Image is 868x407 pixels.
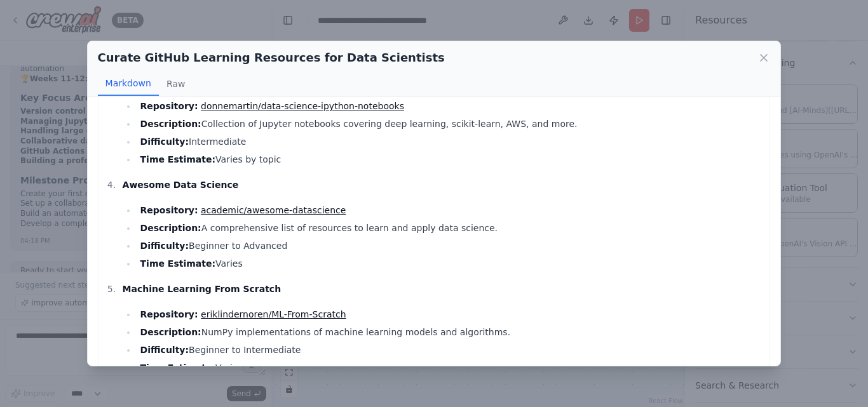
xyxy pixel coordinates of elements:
[140,154,216,164] strong: Time Estimate:
[159,72,193,96] button: Raw
[201,101,404,111] a: donnemartin/data-science-ipython-notebooks
[137,256,764,271] li: Varies
[123,284,281,294] strong: Machine Learning From Scratch
[98,49,445,67] h2: Curate GitHub Learning Resources for Data Scientists
[140,119,201,129] strong: Description:
[140,258,216,269] strong: Time Estimate:
[137,324,764,340] li: NumPy implementations of machine learning models and algorithms.
[137,134,764,149] li: Intermediate
[140,205,198,215] strong: Repository:
[201,205,346,215] a: academic/awesome-datascience
[140,363,216,373] strong: Time Estimate:
[140,223,201,233] strong: Description:
[137,152,764,167] li: Varies by topic
[140,345,189,355] strong: Difficulty:
[98,72,159,96] button: Markdown
[140,137,189,147] strong: Difficulty:
[140,309,198,319] strong: Repository:
[137,360,764,375] li: Varies
[137,342,764,357] li: Beginner to Intermediate
[123,180,239,190] strong: Awesome Data Science
[140,101,198,111] strong: Repository:
[137,220,764,236] li: A comprehensive list of resources to learn and apply data science.
[137,238,764,253] li: Beginner to Advanced
[201,309,346,319] a: eriklindernoren/ML-From-Scratch
[137,116,764,131] li: Collection of Jupyter notebooks covering deep learning, scikit-learn, AWS, and more.
[140,241,189,251] strong: Difficulty:
[140,327,201,337] strong: Description:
